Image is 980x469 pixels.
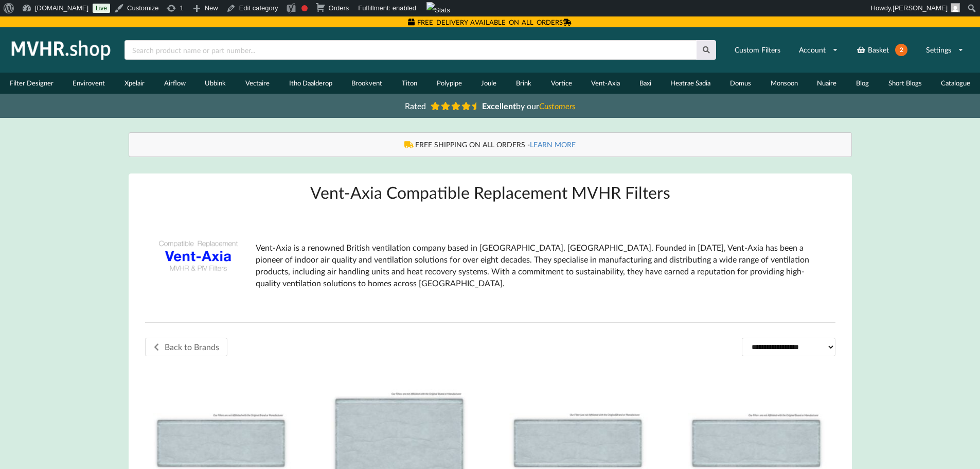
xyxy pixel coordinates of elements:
a: Polypipe [427,73,472,94]
a: Joule [471,73,506,94]
a: Account [792,41,845,59]
select: Shop order [742,338,835,356]
a: Itho Daalderop [279,73,342,94]
a: Custom Filters [728,41,787,59]
a: Airflow [154,73,195,94]
span: Fulfillment: enabled [358,4,416,12]
a: Vortice [541,73,582,94]
span: [PERSON_NAME] [893,4,948,12]
a: Titon [392,73,427,94]
a: Back to Brands [145,338,227,356]
input: Search product name or part number... [124,40,697,60]
a: Rated Excellentby ourCustomers [398,97,583,114]
a: Catalogue [931,73,980,94]
a: Vectaire [236,73,279,94]
a: Blog [846,73,879,94]
a: Xpelair [115,73,154,94]
img: mvhr.shop.png [7,37,115,63]
a: Nuaire [808,73,847,94]
a: Brink [506,73,541,94]
a: Settings [919,41,970,59]
a: LEARN MORE [530,140,576,149]
p: Vent-Axia is a renowned British ventilation company based in [GEOGRAPHIC_DATA], [GEOGRAPHIC_DATA]... [256,242,827,289]
a: Envirovent [63,73,115,94]
a: Live [93,4,110,13]
a: Vent-Axia [581,73,630,94]
b: Excellent [482,101,516,111]
h1: Vent-Axia Compatible Replacement MVHR Filters [145,182,835,203]
div: Needs improvement [301,5,308,11]
img: Views over 48 hours. Click for more Jetpack Stats. [426,2,450,19]
img: Vent-Axia-Compatible-Replacement-Filters.png [153,211,243,301]
div: FREE SHIPPING ON ALL ORDERS - [139,140,841,150]
a: Ubbink [195,73,236,94]
i: Customers [539,101,575,111]
a: Brookvent [342,73,392,94]
span: Rated [405,101,426,111]
a: Domus [720,73,761,94]
a: Heatrae Sadia [661,73,721,94]
a: Short Blogs [879,73,932,94]
span: by our [482,101,575,111]
a: Baxi [630,73,661,94]
span: 2 [895,44,907,56]
a: Basket2 [850,38,914,62]
a: Monsoon [761,73,808,94]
